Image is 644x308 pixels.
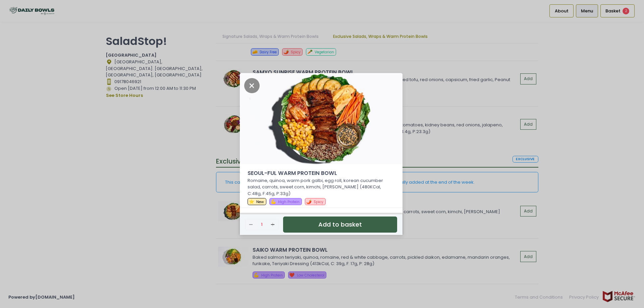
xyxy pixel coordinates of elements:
[244,82,260,88] button: Close
[314,199,323,204] span: Spicy
[283,217,397,233] button: Add to basket
[306,198,312,205] span: 🌶️
[249,198,254,205] span: ⭐
[256,199,264,204] span: New
[248,169,358,177] span: SEOUL-FUL WARM PROTEIN BOWL
[240,73,402,164] img: SEOUL-FUL WARM PROTEIN BOWL
[278,199,300,204] span: High Protein
[271,198,276,205] span: 💪
[248,177,395,197] p: Romaine, quinoa, warm pork galbi, egg roll, korean cucumber salad, carrots, sweet corn, kimchi, [...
